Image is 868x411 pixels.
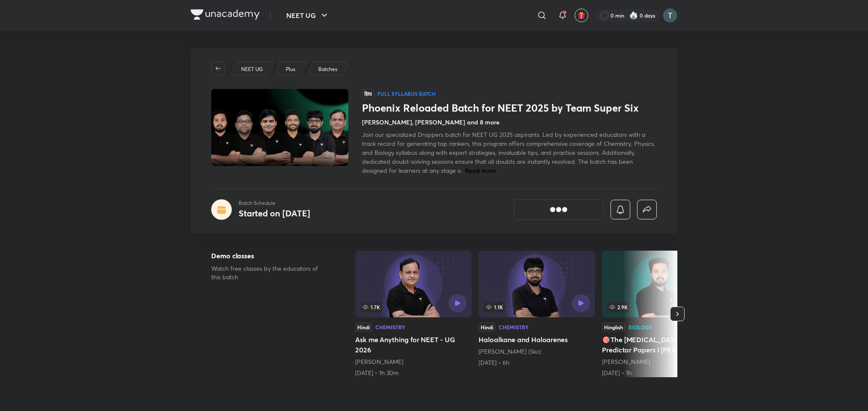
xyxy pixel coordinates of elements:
img: Company Logo [191,9,260,20]
div: Pranav Pundarik [602,358,718,366]
img: Thumbnail [210,88,350,167]
a: 2.9KHinglishBiology🎯The [MEDICAL_DATA] I NEET Predictor Papers I [PERSON_NAME][PERSON_NAME][DATE]... [602,251,718,377]
h5: Haloalkane and Haloarenes [479,334,595,345]
span: 1.7K [360,302,382,312]
div: Shubh Karan Choudhary (Skc) [479,347,595,356]
span: 1.1K [484,302,505,312]
a: [PERSON_NAME] [355,358,403,366]
span: हिN [362,89,374,98]
p: NEET UG [241,65,263,73]
h5: Demo classes [211,251,328,261]
span: 2.9K [607,302,629,312]
a: 🎯The HMS I NEET Predictor Papers I Pranav Pundarik [602,251,718,377]
a: 1.7KHindiChemistryAsk me Anything for NEET - UG 2026[PERSON_NAME][DATE] • 1h 30m [355,251,472,377]
button: NEET UG [281,7,335,24]
div: Hindi [479,322,495,332]
span: Join our specialized Droppers batch for NEET UG 2025 aspirants. Led by experienced educators with... [362,130,655,174]
img: avatar [578,12,585,19]
h4: Started on [DATE] [239,207,310,219]
div: Hindi [355,322,372,332]
a: NEET UG [240,65,264,73]
a: Plus [284,65,297,73]
a: [PERSON_NAME] [602,358,650,366]
a: Ask me Anything for NEET - UG 2026 [355,251,472,377]
div: Hinglish [602,322,625,332]
a: Batches [317,65,339,73]
img: streak [629,11,638,20]
h5: Ask me Anything for NEET - UG 2026 [355,334,472,355]
div: Chemistry [499,325,529,330]
span: Read more [465,166,496,174]
div: Ramesh Sharda [355,358,472,366]
a: [PERSON_NAME] (Skc) [479,347,541,355]
p: Full Syllabus Batch [377,90,436,97]
h4: [PERSON_NAME], [PERSON_NAME] and 8 more [362,118,500,127]
a: 1.1KHindiChemistryHaloalkane and Haloarenes[PERSON_NAME] (Skc)[DATE] • 6h [479,251,595,367]
img: tanistha Dey [663,8,677,23]
div: 6th Aug • 1h 30m [355,369,472,377]
p: Watch free classes by the educators of this batch [211,264,328,281]
a: Haloalkane and Haloarenes [479,251,595,367]
div: 20th Apr • 6h [479,358,595,367]
h1: Phoenix Reloaded Batch for NEET 2025 by Team Super Six [362,102,657,114]
a: Company Logo [191,9,260,22]
button: avatar [575,9,588,22]
p: Batches [318,65,337,73]
p: Batch Schedule [239,199,310,207]
button: [object Object] [514,199,604,220]
h5: 🎯The [MEDICAL_DATA] I NEET Predictor Papers I [PERSON_NAME] [602,334,718,355]
div: 17th Apr • 1h [602,369,718,377]
p: Plus [286,65,295,73]
div: Chemistry [375,325,405,330]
